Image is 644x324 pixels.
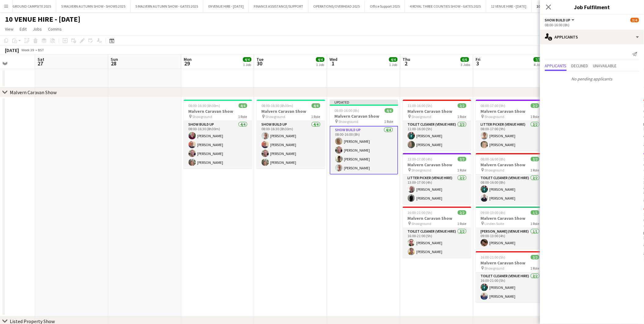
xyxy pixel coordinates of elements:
[10,89,57,95] div: Malvern Caravan Show
[572,64,588,68] span: Declined
[481,255,506,260] span: 16:00-21:00 (5h)
[540,3,644,11] h3: Job Fulfilment
[403,57,410,62] span: Thu
[476,109,544,114] h3: Malvern Caravan Show
[485,266,505,271] span: Showground
[485,168,505,172] span: Showground
[257,121,325,168] app-card-role: Show Build Up4/408:00-16:30 (8h30m)[PERSON_NAME][PERSON_NAME][PERSON_NAME][PERSON_NAME]
[481,157,506,161] span: 08:00-16:00 (8h)
[481,103,506,108] span: 08:00-17:00 (9h)
[2,25,16,33] a: View
[249,0,308,12] button: FINANCE ASSISTANCE/SUPPORT
[403,228,471,258] app-card-role: Toilet Cleaner (Venue Hire)2/216:00-21:00 (5h)[PERSON_NAME][PERSON_NAME]
[403,207,471,258] div: 16:00-21:00 (5h)2/2Malvern Caravan Show Showground1 RoleToilet Cleaner (Venue Hire)2/216:00-21:00...
[476,153,544,204] app-job-card: 08:00-16:00 (8h)2/2Malvern Caravan Show Showground1 RoleToilet Cleaner (Venue Hire)2/208:00-16:00...
[308,0,365,12] button: OPERATIONS/OVERHEAD 2025
[402,60,410,67] span: 2
[403,175,471,204] app-card-role: Litter Picker (Venue Hire)2/213:00-17:00 (4h)[PERSON_NAME][PERSON_NAME]
[545,23,639,27] div: 08:00-16:00 (8h)
[203,0,249,12] button: 09 VENUE HIRE - [DATE]
[38,57,44,62] span: Sat
[545,18,571,22] span: Show Build Up
[257,57,264,62] span: Tue
[389,62,397,67] div: 1 Job
[531,103,539,108] span: 2/2
[184,121,252,168] app-card-role: Show Build Up4/408:00-16:30 (8h30m)[PERSON_NAME][PERSON_NAME][PERSON_NAME][PERSON_NAME]
[476,207,544,249] app-job-card: 09:00-13:00 (4h)1/1Malvern Caravan Show Linden Suite1 Role[PERSON_NAME] (Venue Hire)1/109:00-13:0...
[531,210,539,215] span: 1/1
[476,251,544,302] app-job-card: 16:00-21:00 (5h)2/2Malvern Caravan Show Showground1 RoleToilet Cleaner (Venue Hire)2/216:00-21:00...
[458,103,466,108] span: 2/2
[531,157,539,161] span: 2/2
[20,26,27,32] span: Edit
[461,57,469,62] span: 6/6
[330,100,398,175] app-job-card: Updated08:00-16:00 (8h)4/4Malvern Caravan Show Showground1 RoleShow Build Up4/408:00-16:00 (8h)[P...
[458,168,466,172] span: 1 Role
[475,60,481,67] span: 3
[330,57,338,62] span: Wed
[330,100,398,105] div: Updated
[532,0,578,12] button: 10 VENUE HIRE - [DATE]
[365,0,405,12] button: Office Support 2025
[412,221,432,226] span: Showground
[5,15,80,24] h1: 10 VENUE HIRE - [DATE]
[476,260,544,266] h3: Malvern Caravan Show
[56,0,131,12] button: 5 MALVERN AUTUMN SHOW - SHOWS 2025
[257,109,325,114] h3: Malvern Caravan Show
[531,114,539,119] span: 1 Role
[531,168,539,172] span: 1 Role
[540,74,644,84] p: No pending applicants
[311,114,320,119] span: 1 Role
[131,0,203,12] button: 5 MALVERN AUTUMN SHOW - GATES 2025
[403,121,471,151] app-card-role: Toilet Cleaner (Venue Hire)2/211:00-16:00 (5h)[PERSON_NAME][PERSON_NAME]
[540,30,644,44] div: Applicants
[476,100,544,151] app-job-card: 08:00-17:00 (9h)2/2Malvern Caravan Show Showground1 RoleLitter Picker (Venue Hire)2/208:00-17:00 ...
[329,60,338,67] span: 1
[30,25,44,33] a: Jobs
[189,103,220,108] span: 08:00-16:30 (8h30m)
[193,114,212,119] span: Showground
[403,109,471,114] h3: Malvern Caravan Show
[48,26,62,32] span: Comms
[458,114,466,119] span: 1 Role
[257,100,325,168] app-job-card: 08:00-16:30 (8h30m)4/4Malvern Caravan Show Showground1 RoleShow Build Up4/408:00-16:30 (8h30m)[PE...
[5,26,13,32] span: View
[476,162,544,168] h3: Malvern Caravan Show
[408,103,432,108] span: 11:00-16:00 (5h)
[183,60,192,67] span: 29
[238,114,247,119] span: 1 Role
[476,175,544,204] app-card-role: Toilet Cleaner (Venue Hire)2/208:00-16:00 (8h)[PERSON_NAME][PERSON_NAME]
[403,153,471,204] app-job-card: 13:00-17:00 (4h)2/2Malvern Caravan Show Showground1 RoleLitter Picker (Venue Hire)2/213:00-17:00 ...
[256,60,264,67] span: 30
[476,228,544,249] app-card-role: [PERSON_NAME] (Venue Hire)1/109:00-13:00 (4h)[PERSON_NAME]
[46,25,64,33] a: Comms
[37,60,44,67] span: 27
[17,25,29,33] a: Edit
[534,62,543,67] div: 4 Jobs
[545,18,576,22] button: Show Build Up
[335,108,359,113] span: 08:00-16:00 (8h)
[458,157,466,161] span: 2/2
[266,114,285,119] span: Showground
[485,221,504,226] span: Linden Suite
[316,57,325,62] span: 4/4
[389,57,398,62] span: 4/4
[405,0,486,12] button: 4 ROYAL THREE COUNTIES SHOW - GATES 2025
[403,215,471,221] h3: Malvern Caravan Show
[481,210,506,215] span: 09:00-13:00 (4h)
[461,62,470,67] div: 3 Jobs
[33,26,42,32] span: Jobs
[5,47,19,53] div: [DATE]
[403,162,471,168] h3: Malvern Caravan Show
[330,126,398,175] app-card-role: Show Build Up4/408:00-16:00 (8h)[PERSON_NAME][PERSON_NAME][PERSON_NAME][PERSON_NAME]
[184,100,252,168] app-job-card: 08:00-16:30 (8h30m)4/4Malvern Caravan Show Showground1 RoleShow Build Up4/408:00-16:30 (8h30m)[PE...
[631,18,639,22] span: 3/4
[531,221,539,226] span: 1 Role
[243,62,251,67] div: 1 Job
